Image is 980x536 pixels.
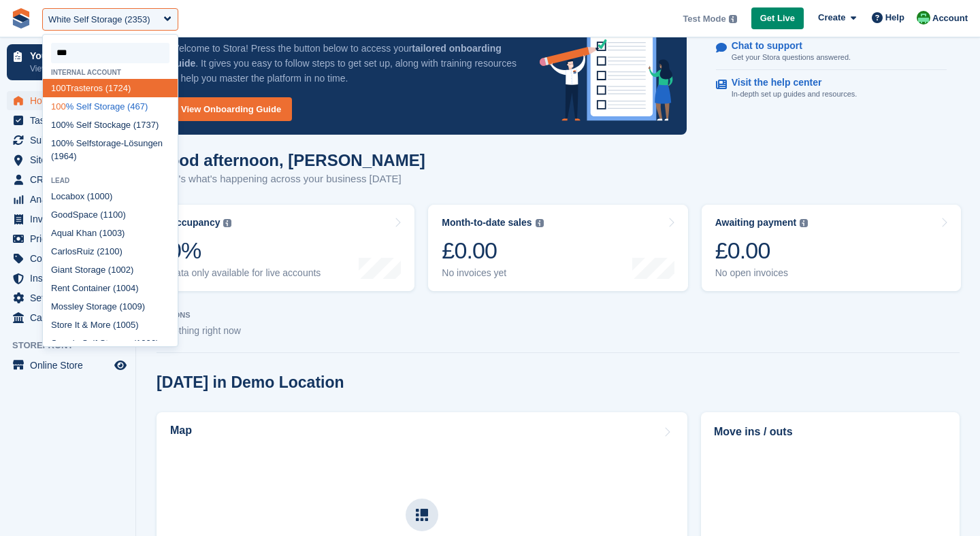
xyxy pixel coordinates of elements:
span: 100 [51,83,66,93]
span: Subscriptions [30,131,112,150]
a: View Onboarding Guide [170,97,292,121]
a: menu [7,249,129,268]
span: Help [885,11,904,24]
div: Lead [43,177,178,184]
span: Create [818,11,845,24]
div: Sperrin Self Storage ( 6) [43,334,178,352]
span: Home [30,91,112,110]
p: In-depth set up guides and resources. [732,88,857,100]
div: GoodSpace (1 ) [43,205,178,224]
div: Data only available for live accounts [169,267,321,279]
p: ACTIONS [157,311,960,320]
img: icon-info-grey-7440780725fd019a000dd9b08b2336e03edf1995a4989e88bcd33f0948082b44.svg [800,219,808,227]
a: Get Live [751,7,804,30]
a: Occupancy 0% Data only available for live accounts [155,205,414,291]
span: 100 [111,265,126,275]
span: Nothing right now [167,325,241,336]
a: menu [7,308,129,327]
h2: Move ins / outs [714,424,947,440]
span: Test Mode [683,12,725,26]
div: £0.00 [715,237,808,265]
div: % Self Stockage (1737) [43,116,178,134]
h2: Map [170,424,192,437]
div: % Selfstorage-Lösungen (1964) [43,134,178,166]
p: Chat to support [732,40,840,52]
div: White Self Storage (2353) [48,13,150,27]
span: Get Live [760,12,795,25]
span: Pricing [30,229,112,248]
div: Rent Container ( 4) [43,279,178,297]
img: icon-info-grey-7440780725fd019a000dd9b08b2336e03edf1995a4989e88bcd33f0948082b44.svg [223,219,231,227]
div: No open invoices [715,267,808,279]
div: Trasteros (1724) [43,79,178,97]
span: Analytics [30,190,112,209]
div: Internal account [43,69,178,76]
div: % Self Storage (467) [43,97,178,116]
span: 100 [90,191,105,201]
div: Locabox ( 0) [43,187,178,205]
span: Insurance [30,269,112,288]
span: Sites [30,150,112,169]
span: 100 [108,210,123,220]
span: Invoices [30,210,112,229]
span: Settings [30,288,112,307]
div: Occupancy [169,217,220,229]
div: Aqual Khan ( 3) [43,224,178,242]
span: Online Store [30,356,112,375]
h1: Good afternoon, [PERSON_NAME] [157,151,425,169]
span: 100 [51,120,66,130]
span: 100 [116,320,131,330]
p: Get your Stora questions answered. [732,52,851,63]
p: Visit the help center [732,77,847,88]
span: Tasks [30,111,112,130]
span: 100 [116,283,131,293]
span: Storefront [12,339,135,352]
a: Preview store [112,357,129,373]
div: Giant Storage ( 2) [43,261,178,279]
p: Here's what's happening across your business [DATE] [157,171,425,187]
span: 100 [122,301,137,312]
a: menu [7,111,129,130]
a: menu [7,170,129,189]
div: Month-to-date sales [442,217,532,229]
p: Welcome to Stora! Press the button below to access your . It gives you easy to follow steps to ge... [170,41,518,86]
img: Laura Carlisle [917,11,930,24]
a: menu [7,210,129,229]
span: 100 [102,228,117,238]
a: menu [7,131,129,150]
span: 100 [51,101,66,112]
img: onboarding-info-6c161a55d2c0e0a8cae90662b2fe09162a5109e8cc188191df67fb4f79e88e88.svg [540,19,673,121]
h2: [DATE] in Demo Location [157,373,344,392]
a: menu [7,91,129,110]
a: menu [7,269,129,288]
a: menu [7,356,129,375]
div: CarlosRuiz (2 ) [43,242,178,261]
p: Your onboarding [30,51,111,61]
span: CRM [30,170,112,189]
a: Your onboarding View next steps [7,44,129,80]
a: Visit the help center In-depth set up guides and resources. [716,70,947,107]
img: icon-info-grey-7440780725fd019a000dd9b08b2336e03edf1995a4989e88bcd33f0948082b44.svg [536,219,544,227]
span: Coupons [30,249,112,268]
span: Account [932,12,968,25]
div: No invoices yet [442,267,543,279]
a: Month-to-date sales £0.00 No invoices yet [428,205,687,291]
a: menu [7,190,129,209]
a: menu [7,229,129,248]
a: Chat to support Get your Stora questions answered. [716,33,947,71]
img: stora-icon-8386f47178a22dfd0bd8f6a31ec36ba5ce8667c1dd55bd0f319d3a0aa187defe.svg [11,8,31,29]
div: Mossley Storage ( 9) [43,297,178,316]
div: 0% [169,237,321,265]
p: View next steps [30,63,111,75]
span: Capital [30,308,112,327]
a: Awaiting payment £0.00 No open invoices [702,205,961,291]
div: Store It & More ( 5) [43,316,178,334]
span: 100 [136,338,151,348]
div: Awaiting payment [715,217,797,229]
span: 100 [105,246,120,256]
span: 100 [51,138,66,148]
a: menu [7,150,129,169]
div: £0.00 [442,237,543,265]
img: icon-info-grey-7440780725fd019a000dd9b08b2336e03edf1995a4989e88bcd33f0948082b44.svg [729,15,737,23]
a: menu [7,288,129,307]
